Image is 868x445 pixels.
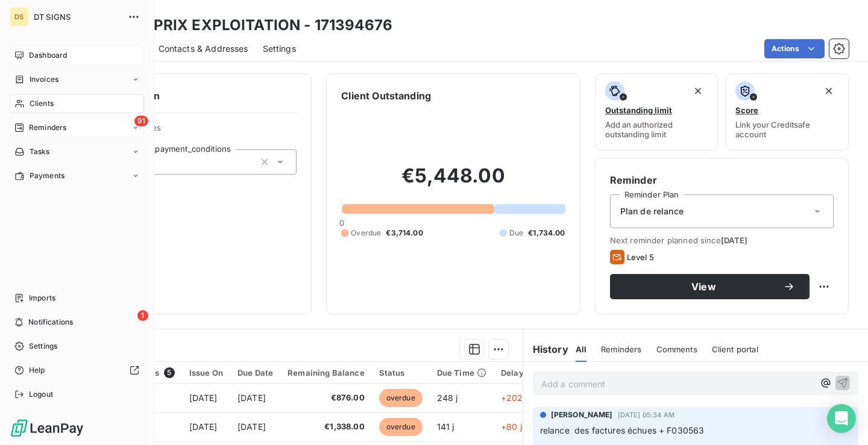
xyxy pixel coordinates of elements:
span: €1,338.00 [288,421,365,433]
span: Contacts & Addresses [159,43,248,55]
span: overdue [379,389,423,407]
span: Notifications [28,317,73,328]
button: ScoreLink your Creditsafe account [725,73,849,151]
img: Logo LeanPay [10,419,84,438]
span: 1 [137,310,148,321]
h3: MONOPRIX EXPLOITATION - 171394676 [106,14,392,36]
span: Logout [29,389,53,400]
div: DS [10,7,29,26]
span: €3,714.00 [386,228,423,238]
span: [DATE] [189,393,218,403]
span: 91 [134,116,148,126]
span: DT SIGNS [34,12,121,22]
h6: History [523,342,568,356]
span: Plan de relance [620,205,684,217]
span: Reminders [29,122,66,133]
span: [DATE] [189,422,218,432]
span: Link your Creditsafe account [735,120,838,139]
span: [DATE] [237,393,266,403]
span: 5 [164,367,175,378]
span: Add an authorized outstanding limit [605,120,708,139]
span: 248 j [437,393,458,403]
span: €1,734.00 [528,228,565,238]
span: Client portal [712,344,758,354]
button: View [610,274,810,299]
span: Imports [29,293,55,303]
span: 0 [339,218,344,228]
span: Clients [30,98,54,109]
button: Actions [764,39,825,58]
span: [DATE] 05:34 AM [618,411,675,419]
div: Issue On [189,368,223,378]
input: Add a tag [151,157,161,167]
span: €876.00 [288,392,365,404]
span: Reminders [601,344,641,354]
button: Outstanding limitAdd an authorized outstanding limit [595,73,719,151]
span: Settings [29,341,57,352]
h6: Client Outstanding [341,89,431,103]
span: Overdue [351,228,381,238]
span: 141 j [437,422,454,432]
span: +202 j [501,393,527,403]
span: Client Properties [97,123,297,140]
span: Score [735,105,758,115]
span: All [576,344,587,354]
span: Dashboard [29,50,67,61]
span: Level 5 [627,252,654,262]
div: Status [379,368,423,378]
h6: Reminder [610,173,834,187]
span: Payments [30,170,64,181]
div: Delay [501,368,536,378]
h6: Client information [73,89,297,103]
span: Help [29,365,45,376]
span: View [624,282,783,291]
span: Tasks [30,146,50,157]
a: Help [10,361,144,380]
span: Outstanding limit [605,105,672,115]
span: Invoices [30,74,58,85]
div: Remaining Balance [288,368,365,378]
span: Due [509,228,523,238]
span: relance des factures échues + F030563 [540,425,705,435]
h2: €5,448.00 [341,164,565,200]
span: [PERSON_NAME] [551,409,613,420]
span: +80 j [501,422,522,432]
span: Next reminder planned since [610,235,834,245]
span: [DATE] [721,235,748,245]
div: Due Date [237,368,273,378]
span: Settings [263,43,296,55]
span: [DATE] [237,422,266,432]
div: Due Time [437,368,486,378]
div: Open Intercom Messenger [827,404,856,433]
span: overdue [379,418,423,436]
span: Comments [656,344,697,354]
